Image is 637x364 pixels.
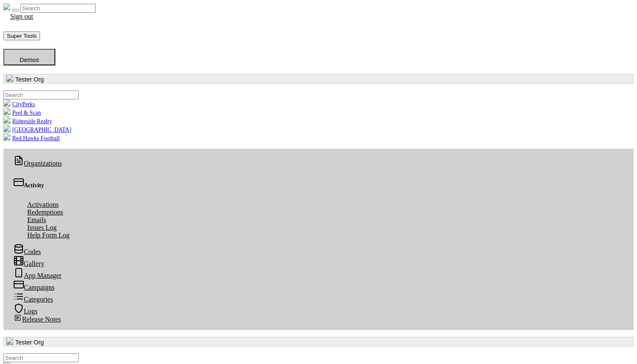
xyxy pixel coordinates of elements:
a: Help Form Log [20,230,77,240]
img: mqtmdW2lgt3F7IVbFvpqGuNrUBzchY4PLaWToHMU.png [3,116,10,123]
img: real_perks_logo-01.svg [3,3,10,10]
a: Activations [20,200,66,209]
a: Emails [20,215,53,225]
a: Ridgeside Realty [3,118,52,124]
a: Categories [7,294,60,304]
button: Toggle navigation [12,9,19,11]
a: Codes [7,247,48,257]
input: Search [20,4,96,13]
a: Red Hawks Football [3,135,60,141]
input: .form-control-sm [3,353,79,362]
a: Release Notes [7,314,68,324]
a: Gallery [7,259,51,268]
input: .form-control-sm [3,90,79,99]
img: KU1gjHo6iQoewuS2EEpjC7SefdV31G12oQhDVBj4.png [3,99,10,106]
button: Demos [3,49,55,65]
button: Tester Org [3,337,634,347]
a: Redemptions [20,207,70,217]
img: LcHXC8OmAasj0nmL6Id6sMYcOaX2uzQAQ5e8h748.png [3,125,10,132]
div: Activity [14,177,623,189]
a: Sign out [3,11,40,21]
img: xEJfzBn14Gqk52WXYUPJGPZZY80lB8Gpb3Y1ccPk.png [3,108,10,115]
button: Super Tools [3,31,40,40]
img: B4TTOcektNnJKTnx2IcbGdeHDbTXjfJiwl6FNTjm.png [3,133,10,140]
a: Issues Log [20,223,63,232]
a: Campaigns [7,282,61,292]
button: Tester Org [3,74,634,84]
img: U8HXMXayUXsSc1Alc1IDB2kpbY6ZdzOhJPckFyi9.jpg [6,75,13,82]
img: U8HXMXayUXsSc1Alc1IDB2kpbY6ZdzOhJPckFyi9.jpg [6,338,13,344]
a: [GEOGRAPHIC_DATA] [3,127,71,133]
a: App Manager [7,271,68,280]
a: Organizations [7,158,69,168]
a: CityPerks [3,101,35,107]
a: Peel & Scan [3,110,41,116]
a: Logs [7,306,44,316]
ul: Tester Org [3,90,634,142]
